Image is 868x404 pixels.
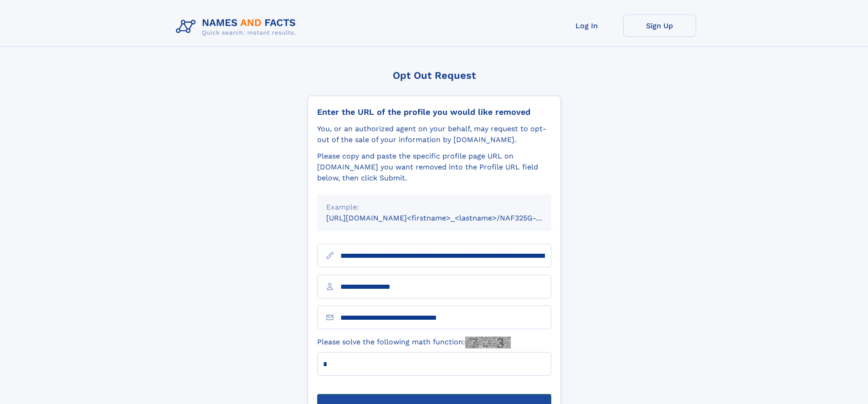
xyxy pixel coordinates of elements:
[550,15,623,37] a: Log In
[326,202,542,213] div: Example:
[317,123,551,145] div: You, or an authorized agent on your behalf, may request to opt-out of the sale of your informatio...
[317,151,551,184] div: Please copy and paste the specific profile page URL on [DOMAIN_NAME] you want removed into the Pr...
[623,15,696,37] a: Sign Up
[308,70,561,81] div: Opt Out Request
[317,107,551,117] div: Enter the URL of the profile you would like removed
[326,214,569,222] small: [URL][DOMAIN_NAME]<firstname>_<lastname>/NAF325G-xxxxxxxx
[172,15,303,39] img: Logo Names and Facts
[317,337,511,348] label: Please solve the following math function:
